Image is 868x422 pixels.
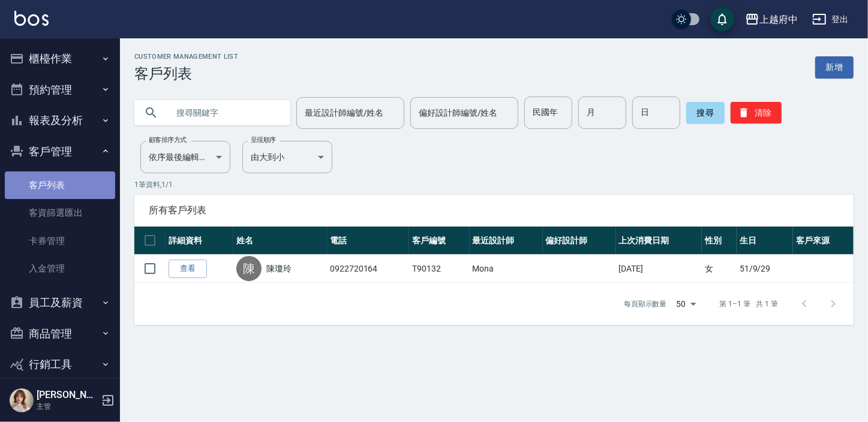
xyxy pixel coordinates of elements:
[686,102,725,123] button: 搜尋
[5,136,115,167] button: 客戶管理
[149,135,187,144] label: 顧客排序方式
[710,7,734,31] button: save
[720,299,778,309] p: 第 1–1 筆 共 1 筆
[266,263,292,275] a: 陳瓊玲
[793,227,854,255] th: 客戶來源
[5,349,115,380] button: 行銷工具
[233,227,327,255] th: 姓名
[543,227,616,255] th: 偏好設計師
[327,255,409,283] td: 0922720164
[5,43,115,74] button: 櫃檯作業
[616,227,702,255] th: 上次消費日期
[5,105,115,136] button: 報表及分析
[5,171,115,199] a: 客戶列表
[168,97,281,129] input: 搜尋關鍵字
[169,260,207,278] a: 查看
[624,299,667,309] p: 每頁顯示數量
[470,255,543,283] td: Mona
[740,7,803,32] button: 上越府中
[327,227,409,255] th: 電話
[731,102,782,123] button: 清除
[242,141,332,173] div: 由大到小
[702,227,737,255] th: 性別
[37,401,98,412] p: 主管
[759,12,798,27] div: 上越府中
[5,255,115,282] a: 入金管理
[470,227,543,255] th: 最近設計師
[5,318,115,349] button: 商品管理
[409,255,470,283] td: T90132
[251,135,276,144] label: 呈現順序
[236,256,262,281] div: 陳
[5,74,115,106] button: 預約管理
[5,199,115,227] a: 客資篩選匯出
[37,389,98,401] h5: [PERSON_NAME]
[672,288,701,320] div: 50
[815,56,854,79] a: 新增
[14,11,49,26] img: Logo
[807,8,854,31] button: 登出
[409,227,470,255] th: 客戶編號
[737,227,793,255] th: 生日
[134,53,238,61] h2: Customer Management List
[702,255,737,283] td: 女
[737,255,793,283] td: 51/9/29
[616,255,702,283] td: [DATE]
[166,227,233,255] th: 詳細資料
[5,227,115,255] a: 卡券管理
[134,65,238,82] h3: 客戶列表
[5,287,115,318] button: 員工及薪資
[140,141,230,173] div: 依序最後編輯時間
[134,179,854,190] p: 1 筆資料, 1 / 1
[149,204,839,216] span: 所有客戶列表
[10,388,34,412] img: Person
